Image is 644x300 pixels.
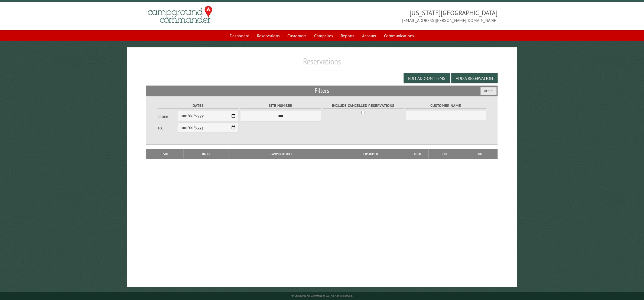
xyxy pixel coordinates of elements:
[158,126,178,131] label: To:
[149,149,183,159] th: Site
[404,73,450,83] button: Edit Add-on Items
[462,149,498,159] th: Edit
[405,103,486,109] label: Customer Name
[359,31,380,41] a: Account
[451,73,498,83] button: Add a Reservation
[158,103,239,109] label: Dates
[429,149,462,159] th: Due
[381,31,418,41] a: Communications
[158,114,178,119] label: From:
[240,103,321,109] label: Site Number
[284,31,310,41] a: Customers
[146,56,497,71] h1: Reservations
[229,149,334,159] th: Camper Details
[323,103,404,109] label: Include Cancelled Reservations
[338,31,358,41] a: Reports
[334,149,407,159] th: Customer
[146,86,497,96] h2: Filters
[322,8,498,24] span: [US_STATE][GEOGRAPHIC_DATA] [EMAIL_ADDRESS][PERSON_NAME][DOMAIN_NAME]
[146,4,214,25] img: Campground Commander
[407,149,429,159] th: Total
[311,31,337,41] a: Campsites
[291,294,353,298] small: © Campground Commander LLC. All rights reserved.
[481,87,497,95] button: Reset
[254,31,283,41] a: Reservations
[227,31,253,41] a: Dashboard
[184,149,229,159] th: Dates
